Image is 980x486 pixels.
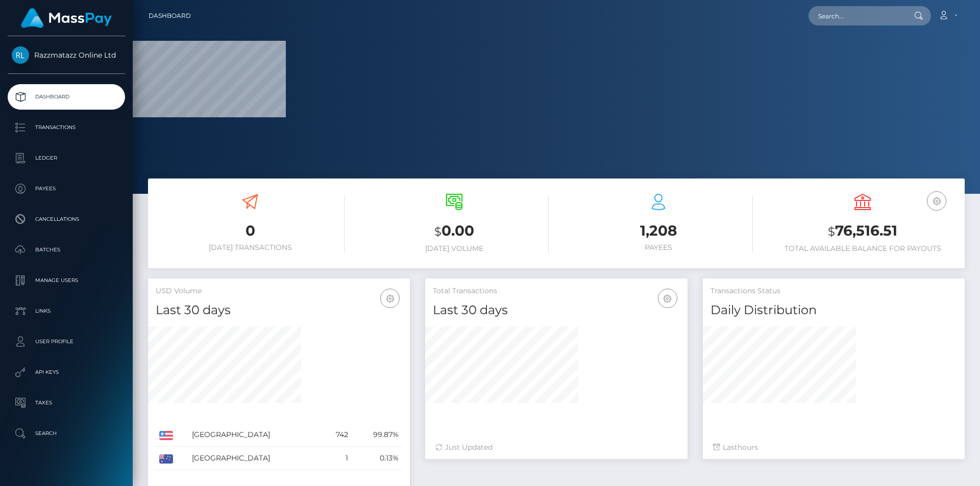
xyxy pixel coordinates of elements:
[8,298,125,324] a: Links
[8,207,125,232] a: Cancellations
[710,301,957,319] h4: Daily Distribution
[8,421,125,446] a: Search
[12,395,121,411] p: Taxes
[321,423,351,447] td: 742
[564,243,753,252] h6: Payees
[188,423,321,447] td: [GEOGRAPHIC_DATA]
[156,243,345,252] h6: [DATE] Transactions
[8,145,125,171] a: Ledger
[434,224,442,239] small: $
[808,6,904,25] input: Search...
[8,268,125,293] a: Manage Users
[713,442,954,453] div: Last hours
[8,329,125,354] a: User Profile
[12,365,121,380] p: API Keys
[768,221,957,242] h3: 76,516.51
[352,423,403,447] td: 99.87%
[8,84,125,110] a: Dashboard
[12,273,121,288] p: Manage Users
[12,212,121,227] p: Cancellations
[321,447,351,470] td: 1
[159,454,173,464] img: AU.png
[12,334,121,349] p: User Profile
[12,120,121,135] p: Transactions
[12,303,121,319] p: Links
[12,46,29,64] img: Razzmatazz Online Ltd
[12,426,121,441] p: Search
[8,50,125,60] span: Razzmatazz Online Ltd
[352,447,403,470] td: 0.13%
[360,221,549,242] h3: 0.00
[8,390,125,416] a: Taxes
[156,286,402,296] h5: USD Volume
[710,286,957,296] h5: Transactions Status
[435,442,677,453] div: Just Updated
[156,221,345,241] h3: 0
[12,242,121,258] p: Batches
[21,8,112,28] img: MassPay Logo
[360,244,549,253] h6: [DATE] Volume
[8,115,125,140] a: Transactions
[156,301,402,319] h4: Last 30 days
[8,360,125,385] a: API Keys
[159,431,173,440] img: US.png
[8,176,125,201] a: Payees
[12,89,121,105] p: Dashboard
[433,286,679,296] h5: Total Transactions
[188,447,321,470] td: [GEOGRAPHIC_DATA]
[564,221,753,241] h3: 1,208
[12,181,121,196] p: Payees
[828,224,835,239] small: $
[12,150,121,166] p: Ledger
[8,237,125,263] a: Batches
[768,244,957,253] h6: Total Available Balance for Payouts
[433,301,679,319] h4: Last 30 days
[149,5,191,27] a: Dashboard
